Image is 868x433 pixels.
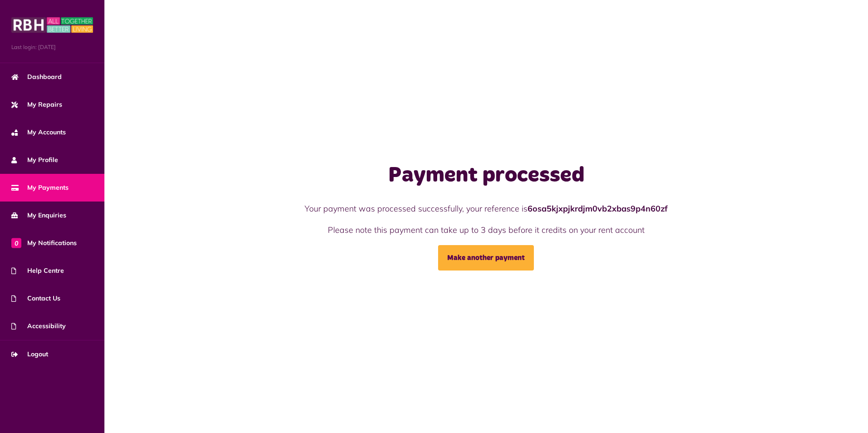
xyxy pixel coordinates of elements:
span: Contact Us [11,294,60,303]
span: 0 [11,238,21,248]
span: My Notifications [11,238,77,248]
span: Help Centre [11,266,64,276]
span: My Repairs [11,100,62,109]
a: Make another payment [438,245,534,271]
span: Accessibility [11,321,66,331]
span: My Enquiries [11,211,66,220]
span: Last login: [DATE] [11,43,93,51]
span: My Payments [11,183,69,192]
strong: 6osa5kjxpjkrdjm0vb2xbas9p4n60zf [528,203,668,214]
span: Logout [11,349,48,359]
span: Dashboard [11,72,62,82]
p: Your payment was processed successfully, your reference is [232,202,741,215]
p: Please note this payment can take up to 3 days before it credits on your rent account [232,224,741,236]
h1: Payment processed [232,162,741,189]
span: My Accounts [11,128,66,137]
span: My Profile [11,155,58,165]
img: MyRBH [11,16,93,34]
